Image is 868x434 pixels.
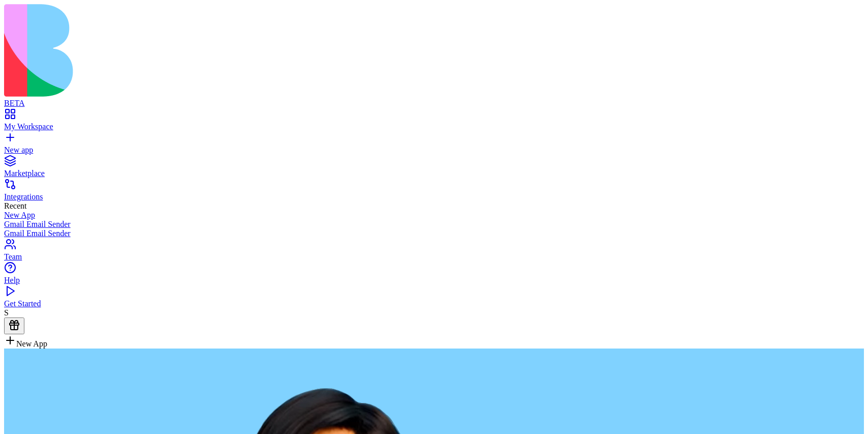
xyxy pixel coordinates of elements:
[4,252,864,262] div: Team
[4,308,9,317] span: S
[4,299,864,308] div: Get Started
[4,99,864,108] div: BETA
[4,211,864,220] a: New App
[4,201,26,210] span: Recent
[4,169,864,178] div: Marketplace
[4,122,864,131] div: My Workspace
[4,243,864,262] a: Team
[4,183,864,201] a: Integrations
[4,4,413,97] img: logo
[4,113,864,131] a: My Workspace
[4,160,864,178] a: Marketplace
[4,229,864,238] a: Gmail Email Sender
[4,220,864,229] a: Gmail Email Sender
[4,90,864,108] a: BETA
[4,136,864,155] a: New app
[4,267,864,285] a: Help
[4,276,864,285] div: Help
[16,339,47,348] span: New App
[4,290,864,308] a: Get Started
[4,146,864,155] div: New app
[4,192,864,201] div: Integrations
